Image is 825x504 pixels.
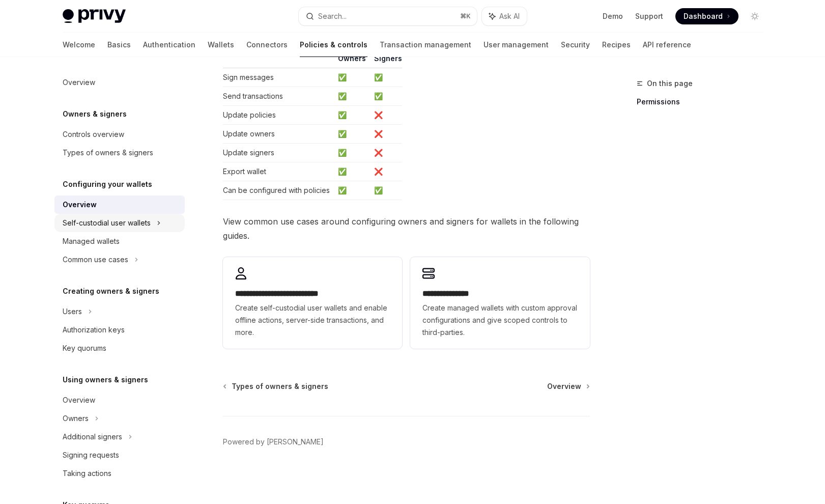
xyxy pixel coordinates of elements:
td: ✅ [370,68,402,87]
th: Owners [334,53,370,68]
h5: Configuring your wallets [63,178,152,190]
a: Signing requests [54,446,185,464]
td: ❌ [370,162,402,181]
a: Basics [107,33,131,57]
h5: Owners & signers [63,108,127,120]
a: Recipes [602,33,631,57]
a: Demo [603,11,623,21]
a: Key quorums [54,339,185,357]
div: Managed wallets [63,235,120,247]
h5: Creating owners & signers [63,285,159,297]
a: Connectors [246,33,288,57]
a: Dashboard [675,8,738,24]
div: Taking actions [63,467,111,480]
div: Overview [63,394,95,406]
a: Authorization keys [54,321,185,339]
a: Taking actions [54,464,185,483]
div: Additional signers [63,431,122,443]
td: ✅ [334,68,370,87]
td: Export wallet [223,162,334,181]
td: Update policies [223,106,334,125]
a: Policies & controls [300,33,367,57]
span: Overview [547,381,581,391]
a: Managed wallets [54,232,185,250]
td: ✅ [334,125,370,144]
span: Dashboard [684,11,723,21]
a: Overview [547,381,589,391]
div: Signing requests [63,449,119,461]
a: Welcome [63,33,95,57]
td: Sign messages [223,68,334,87]
a: User management [483,33,549,57]
button: Ask AI [482,7,527,25]
td: ✅ [370,181,402,200]
td: ✅ [334,181,370,200]
td: Can be configured with policies [223,181,334,200]
div: Authorization keys [63,324,125,336]
a: Support [635,11,663,21]
div: Overview [63,76,95,89]
span: Types of owners & signers [232,381,328,391]
button: Search...⌘K [299,7,477,25]
a: Security [561,33,590,57]
a: Wallets [208,33,234,57]
span: Ask AI [499,11,520,21]
div: Common use cases [63,254,128,266]
td: ✅ [334,87,370,106]
span: ⌘ K [460,12,471,20]
a: API reference [643,33,691,57]
span: On this page [647,77,693,90]
div: Key quorums [63,342,106,354]
a: Powered by [PERSON_NAME] [223,437,324,447]
a: Permissions [637,94,771,110]
div: Users [63,305,82,318]
a: **** **** *****Create managed wallets with custom approval configurations and give scoped control... [410,257,589,349]
span: Create self-custodial user wallets and enable offline actions, server-side transactions, and more. [235,302,390,339]
a: Overview [54,391,185,409]
td: Send transactions [223,87,334,106]
a: Controls overview [54,125,185,144]
td: ❌ [370,125,402,144]
td: ✅ [370,87,402,106]
div: Search... [318,10,347,22]
a: Authentication [143,33,195,57]
td: ❌ [370,144,402,162]
td: ✅ [334,106,370,125]
a: Overview [54,195,185,214]
span: View common use cases around configuring owners and signers for wallets in the following guides. [223,214,590,243]
td: Update signers [223,144,334,162]
a: Overview [54,73,185,92]
span: Create managed wallets with custom approval configurations and give scoped controls to third-part... [422,302,577,339]
a: Types of owners & signers [224,381,328,391]
div: Controls overview [63,128,124,141]
td: ✅ [334,144,370,162]
button: Toggle dark mode [747,8,763,24]
div: Types of owners & signers [63,147,153,159]
td: ✅ [334,162,370,181]
a: Types of owners & signers [54,144,185,162]
td: ❌ [370,106,402,125]
h5: Using owners & signers [63,374,148,386]
div: Overview [63,199,97,211]
th: Signers [370,53,402,68]
div: Owners [63,412,89,425]
img: light logo [63,9,126,23]
td: Update owners [223,125,334,144]
a: Transaction management [380,33,471,57]
div: Self-custodial user wallets [63,217,151,229]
